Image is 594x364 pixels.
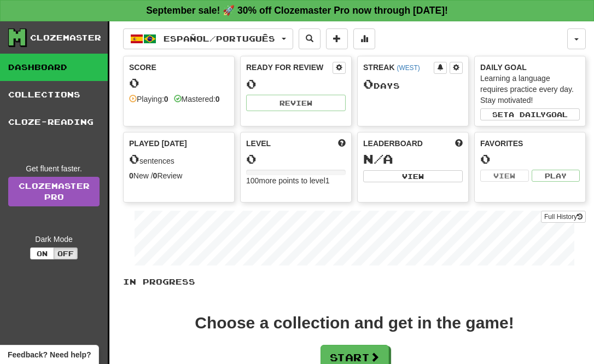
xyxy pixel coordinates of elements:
[123,276,586,287] p: In Progress
[246,152,346,166] div: 0
[397,64,420,72] a: (WEST)
[129,94,168,105] div: Playing:
[30,32,101,43] div: Clozemaster
[299,28,321,49] button: Search sentences
[480,108,580,120] button: Seta dailygoal
[541,211,586,223] button: Full History
[363,138,423,149] span: Leaderboard
[363,77,463,91] div: Day s
[129,62,229,73] div: Score
[363,170,463,182] button: View
[123,28,293,49] button: Español/Português
[246,175,346,186] div: 100 more points to level 1
[174,94,220,105] div: Mastered:
[129,171,133,180] strong: 0
[509,111,546,118] span: a daily
[480,138,580,149] div: Favorites
[164,95,168,103] strong: 0
[338,138,346,149] span: Score more points to level up
[8,163,100,174] div: Get fluent faster.
[246,62,333,73] div: Ready for Review
[532,170,580,182] button: Play
[129,76,229,90] div: 0
[480,152,580,166] div: 0
[363,62,434,73] div: Streak
[30,247,54,259] button: On
[480,170,529,182] button: View
[129,152,229,166] div: sentences
[353,28,375,49] button: More stats
[455,138,463,149] span: This week in points, UTC
[54,247,78,259] button: Off
[129,170,229,181] div: New / Review
[8,177,100,206] a: ClozemasterPro
[216,95,220,103] strong: 0
[363,76,374,91] span: 0
[129,151,139,166] span: 0
[164,34,275,43] span: Español / Português
[129,138,187,149] span: Played [DATE]
[8,234,100,245] div: Dark Mode
[246,95,346,111] button: Review
[246,77,346,91] div: 0
[480,62,580,73] div: Daily Goal
[195,315,514,331] div: Choose a collection and get in the game!
[8,349,91,360] span: Open feedback widget
[326,28,348,49] button: Add sentence to collection
[246,138,271,149] span: Level
[153,171,158,180] strong: 0
[363,151,393,166] span: N/A
[146,5,448,16] strong: September sale! 🚀 30% off Clozemaster Pro now through [DATE]!
[480,73,580,106] div: Learning a language requires practice every day. Stay motivated!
